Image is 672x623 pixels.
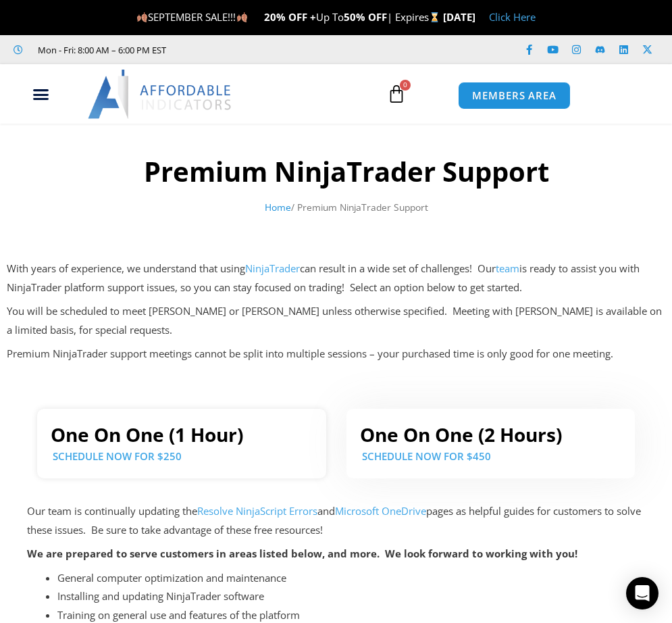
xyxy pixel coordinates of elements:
[137,12,147,22] img: 🍂
[27,502,645,540] p: Our team is continually updating the and pages as helpful guides for customers to solve these iss...
[496,261,519,275] a: team
[344,10,387,24] strong: 50% OFF
[57,587,645,606] li: Installing and updating NinjaTrader software
[362,449,491,463] a: SCHEDULE NOW For $450
[264,10,316,24] strong: 20% OFF +
[472,91,557,101] span: MEMBERS AREA
[136,10,442,24] span: SEPTEMBER SALE!!! Up To | Expires
[27,547,577,560] strong: We are prepared to serve customers in areas listed below, and more. We look forward to working wi...
[53,449,182,463] a: SCHEDULE NOW FOR $250
[7,302,665,340] p: You will be scheduled to meet [PERSON_NAME] or [PERSON_NAME] unless otherwise specified. Meeting ...
[237,12,247,22] img: 🍂
[360,422,562,447] a: One On One (2 Hours)
[458,82,571,109] a: MEMBERS AREA
[367,74,426,114] a: 0
[245,261,300,275] a: NinjaTrader
[20,153,672,191] h1: Premium NinjaTrader Support
[7,345,665,364] p: Premium NinjaTrader support meetings cannot be split into multiple sessions – your purchased time...
[626,577,658,609] div: Open Intercom Messenger
[7,82,74,107] div: Menu Toggle
[51,422,243,447] a: One On One (1 Hour)
[400,80,411,91] span: 0
[34,42,166,58] span: Mon - Fri: 8:00 AM – 6:00 PM EST
[7,259,665,297] p: With years of experience, we understand that using can result in a wide set of challenges! Our is...
[57,569,645,588] li: General computer optimization and maintenance
[20,199,672,216] nav: Breadcrumb
[489,10,536,24] a: Click Here
[176,43,379,57] iframe: Customer reviews powered by Trustpilot
[430,12,440,22] img: ⌛
[88,70,233,118] img: LogoAI | Affordable Indicators – NinjaTrader
[265,201,291,214] a: Home
[443,10,475,24] strong: [DATE]
[335,504,426,518] a: Microsoft OneDrive
[197,504,317,518] a: Resolve NinjaScript Errors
